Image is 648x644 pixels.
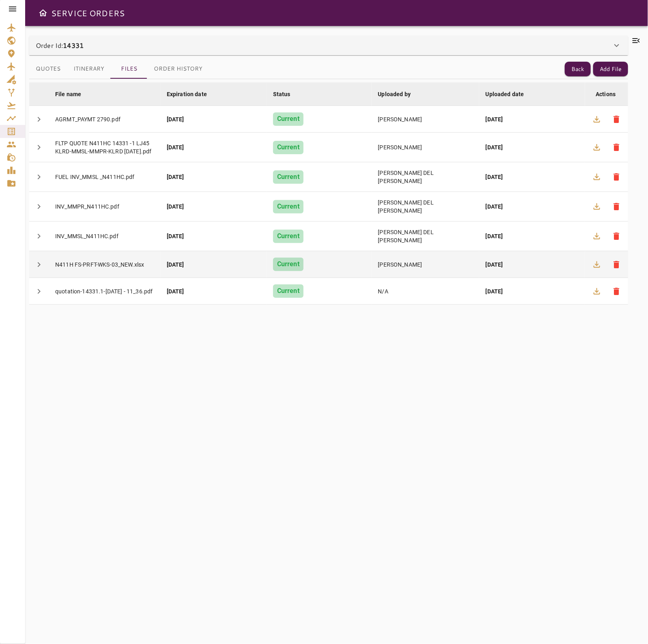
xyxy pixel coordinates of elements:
button: Quotes [29,59,67,79]
div: [DATE] [486,202,579,211]
button: Open drawer [35,5,51,21]
button: Delete file [607,255,626,274]
span: Uploaded date [486,89,535,99]
div: Expiration date [167,89,207,99]
button: Back [565,62,591,77]
div: FUEL INV_MMSL _N411HC.pdf [55,173,154,181]
button: Itinerary [67,59,111,79]
div: [DATE] [486,261,579,269]
button: Download file [587,138,607,157]
span: Uploaded by [378,89,422,99]
div: [PERSON_NAME] DEL [PERSON_NAME] [378,228,473,244]
div: [DATE] [167,202,260,211]
button: Files [111,59,147,79]
div: Order Id:14331 [29,36,628,55]
button: Download file [587,255,607,274]
button: Delete file [607,138,626,157]
span: chevron_right [34,114,44,124]
button: Delete file [607,197,626,216]
p: Order Id: [36,41,84,50]
div: FLTP QUOTE N411HC 14331 -1 LJ45 KLRD-MMSL-MMPR-KLRD [DATE].pdf [55,139,154,155]
button: Delete file [607,110,626,129]
button: Delete file [607,167,626,187]
div: [DATE] [167,261,260,269]
div: Current [273,200,304,213]
span: delete [611,114,621,124]
div: [DATE] [486,143,579,151]
div: Current [273,141,304,154]
span: chevron_right [34,172,44,182]
span: delete [611,286,621,296]
div: quotation-14331.1-[DATE] - 11_36.pdf [55,287,154,295]
div: Current [273,284,304,298]
div: [PERSON_NAME] [378,143,473,151]
div: [DATE] [167,173,260,181]
div: [PERSON_NAME] DEL [PERSON_NAME] [378,198,473,215]
div: [PERSON_NAME] DEL [PERSON_NAME] [378,169,473,185]
span: chevron_right [34,286,44,296]
button: Add File [593,62,628,77]
button: Download file [587,282,607,301]
div: File name [55,89,81,99]
div: [DATE] [486,115,579,123]
button: Download file [587,167,607,187]
div: Uploaded date [486,89,524,99]
div: [PERSON_NAME] [378,115,473,123]
div: INV_MMSL_N411HC.pdf [55,232,154,240]
div: Current [273,230,304,243]
div: AGRMT_PAYMT 2790.pdf [55,115,154,123]
div: [DATE] [167,232,260,240]
span: chevron_right [34,202,44,211]
div: INV_MMPR_N411HC.pdf [55,202,154,211]
span: delete [611,202,621,211]
div: Current [273,112,304,126]
div: [DATE] [167,115,260,123]
div: [DATE] [167,143,260,151]
h6: SERVICE ORDERS [51,6,125,19]
button: Download file [587,197,607,216]
button: Order History [147,59,209,79]
div: [PERSON_NAME] [378,261,473,269]
span: Status [273,89,301,99]
span: delete [611,142,621,152]
b: 14331 [63,41,84,50]
span: delete [611,231,621,241]
span: chevron_right [34,260,44,269]
div: Uploaded by [378,89,411,99]
div: [DATE] [486,232,579,240]
button: Download file [587,226,607,246]
div: N411H FS-PRFT-WKS-03_NEW.xlsx [55,261,154,269]
div: Current [273,258,304,271]
button: Delete file [607,226,626,246]
div: basic tabs example [29,59,209,79]
div: [DATE] [486,173,579,181]
div: Current [273,170,304,184]
button: Delete file [607,282,626,301]
span: Expiration date [167,89,217,99]
span: File name [55,89,92,99]
div: Status [273,89,291,99]
div: [DATE] [486,287,579,295]
div: [DATE] [167,287,260,295]
span: delete [611,260,621,269]
div: N/A [378,287,473,295]
span: chevron_right [34,231,44,241]
span: chevron_right [34,142,44,152]
span: delete [611,172,621,182]
button: Download file [587,110,607,129]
